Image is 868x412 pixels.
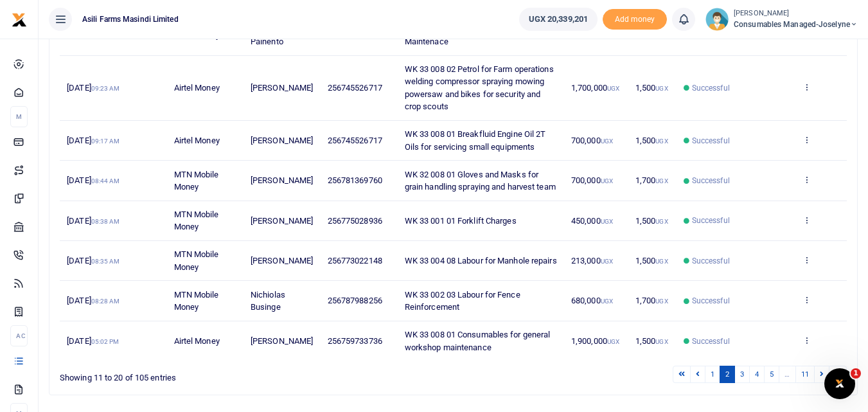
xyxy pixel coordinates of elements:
[174,136,220,145] span: Airtel Money
[174,290,219,312] span: MTN Mobile Money
[174,83,220,93] span: Airtel Money
[749,366,765,383] a: 4
[655,338,668,345] small: UGX
[692,255,730,267] span: Successful
[67,336,119,346] span: [DATE]
[705,8,858,31] a: profile-user [PERSON_NAME] Consumables managed-Joselyne
[603,13,667,23] a: Add money
[67,256,120,265] span: [DATE]
[655,258,668,265] small: UGX
[607,338,619,345] small: UGX
[12,14,27,24] a: logo-small logo-large logo-large
[328,175,382,185] span: 256781369760
[571,256,613,265] span: 213,000
[328,296,382,305] span: 256787988256
[655,218,668,225] small: UGX
[514,8,603,31] li: Wallet ballance
[60,364,382,384] div: Showing 11 to 20 of 105 entries
[67,216,120,226] span: [DATE]
[251,336,313,346] span: [PERSON_NAME]
[12,12,27,28] img: logo-small
[635,136,668,145] span: 1,500
[251,83,313,93] span: [PERSON_NAME]
[251,175,313,185] span: [PERSON_NAME]
[635,296,668,305] span: 1,700
[635,216,668,226] span: 1,500
[251,256,313,265] span: [PERSON_NAME]
[10,325,28,346] li: Ac
[635,336,668,346] span: 1,500
[328,256,382,265] span: 256773022148
[692,295,730,307] span: Successful
[174,249,219,272] span: MTN Mobile Money
[251,216,313,226] span: [PERSON_NAME]
[91,218,120,225] small: 08:38 AM
[91,338,120,345] small: 05:02 PM
[91,258,120,265] small: 08:35 AM
[405,170,556,192] span: WK 32 008 01 Gloves and Masks for grain handling spraying and harvest team
[601,218,613,225] small: UGX
[571,136,613,145] span: 700,000
[655,85,668,92] small: UGX
[67,83,120,93] span: [DATE]
[692,215,730,226] span: Successful
[571,83,619,93] span: 1,700,000
[601,298,613,305] small: UGX
[571,296,613,305] span: 680,000
[655,138,668,145] small: UGX
[692,82,730,94] span: Successful
[607,85,619,92] small: UGX
[405,129,546,152] span: WK 33 008 01 Breakfluid Engine Oil 2T Oils for servicing small equipments
[571,336,619,346] span: 1,900,000
[405,216,517,226] span: WK 33 001 01 Forklift Charges
[328,216,382,226] span: 256775028936
[91,298,120,305] small: 08:28 AM
[67,136,120,145] span: [DATE]
[251,136,313,145] span: [PERSON_NAME]
[91,177,120,184] small: 08:44 AM
[174,170,219,192] span: MTN Mobile Money
[328,336,382,346] span: 256759733736
[734,8,858,19] small: [PERSON_NAME]
[692,175,730,186] span: Successful
[635,83,668,93] span: 1,500
[10,106,28,127] li: M
[251,24,288,46] span: Sekabogo Painento
[705,366,720,383] a: 1
[705,8,729,31] img: profile-user
[603,9,667,30] span: Add money
[635,256,668,265] span: 1,500
[851,368,861,379] span: 1
[328,136,382,145] span: 256745526717
[67,296,120,305] span: [DATE]
[601,138,613,145] small: UGX
[764,366,779,383] a: 5
[571,216,613,226] span: 450,000
[692,135,730,147] span: Successful
[405,330,551,352] span: WK 33 008 01 Consumables for general workshop maintenance
[824,368,855,399] iframe: Intercom live chat
[67,175,120,185] span: [DATE]
[251,290,285,312] span: Nichiolas Businge
[77,13,184,25] span: Asili Farms Masindi Limited
[571,175,613,185] span: 700,000
[91,138,120,145] small: 09:17 AM
[795,366,815,383] a: 11
[405,24,555,46] span: WK 33 001 04 Hydraulic pipes for Planter Maintenace
[519,8,598,31] a: UGX 20,339,201
[603,9,667,30] li: Toup your wallet
[405,256,557,265] span: WK 33 004 08 Labour for Manhole repairs
[174,336,220,346] span: Airtel Money
[655,298,668,305] small: UGX
[405,64,554,112] span: WK 33 008 02 Petrol for Farm operations welding compressor spraying mowing powersaw and bikes for...
[91,85,120,92] small: 09:23 AM
[635,175,668,185] span: 1,700
[601,258,613,265] small: UGX
[328,83,382,93] span: 256745526717
[720,366,735,383] a: 2
[405,290,520,312] span: WK 33 002 03 Labour for Fence Reinforcement
[529,13,588,26] span: UGX 20,339,201
[692,336,730,347] span: Successful
[734,366,750,383] a: 3
[601,177,613,184] small: UGX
